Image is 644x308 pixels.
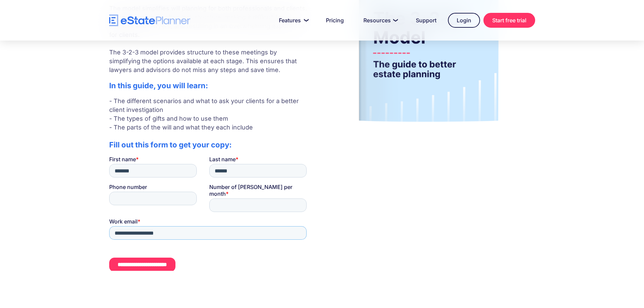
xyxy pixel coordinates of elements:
[271,14,314,27] a: Features
[109,15,190,26] a: home
[448,13,480,28] a: Login
[355,14,404,27] a: Resources
[109,156,309,271] iframe: Form 0
[483,13,535,28] a: Start free trial
[109,97,309,132] p: - The different scenarios and what to ask your clients for a better client investigation - The ty...
[109,140,309,149] h2: Fill out this form to get your copy:
[109,81,309,90] h2: In this guide, you will learn:
[408,14,445,27] a: Support
[318,14,352,27] a: Pricing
